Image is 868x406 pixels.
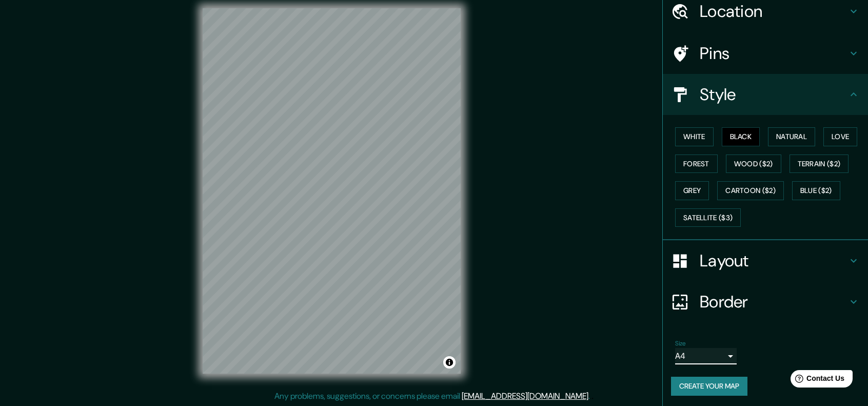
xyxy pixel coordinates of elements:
canvas: Map [203,8,461,374]
button: Wood ($2) [726,154,781,173]
button: Natural [768,127,815,146]
div: A4 [675,348,737,364]
h4: Pins [700,43,847,64]
button: Terrain ($2) [790,154,849,173]
button: Black [722,127,760,146]
button: Forest [675,154,718,173]
button: Cartoon ($2) [717,181,784,200]
div: Pins [663,33,868,74]
button: Toggle attribution [443,356,456,369]
button: Love [823,127,857,146]
p: Any problems, suggestions, or concerns please email . [274,390,590,402]
div: . [590,390,591,402]
iframe: Help widget launcher [777,366,857,395]
button: Satellite ($3) [675,208,741,227]
h4: Style [700,84,847,105]
h4: Location [700,1,847,22]
div: Layout [663,240,868,281]
button: White [675,127,714,146]
label: Size [675,339,686,348]
button: Grey [675,181,709,200]
div: Style [663,74,868,115]
div: . [591,390,594,402]
div: Border [663,281,868,322]
a: [EMAIL_ADDRESS][DOMAIN_NAME] [462,391,588,401]
h4: Border [700,292,847,312]
h4: Layout [700,250,847,271]
button: Create your map [671,377,747,396]
button: Blue ($2) [792,181,840,200]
